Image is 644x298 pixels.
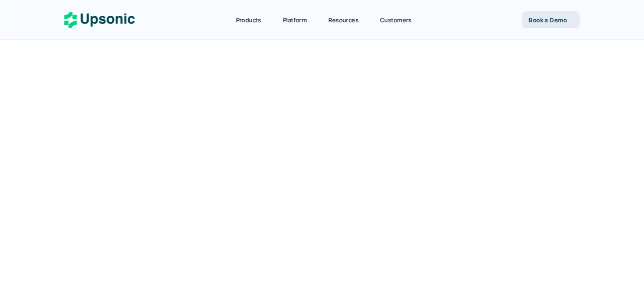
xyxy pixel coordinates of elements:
p: Customers [380,15,412,24]
p: Book a Demo [296,213,342,228]
a: Book a Demo [286,208,358,234]
h2: Agentic AI Platform for FinTech Operations [174,73,470,139]
p: Resources [329,15,359,24]
p: Products [236,15,261,24]
p: Platform [283,15,307,24]
p: From onboarding to compliance to settlement to autonomous control. Work with %82 more efficiency ... [183,159,461,185]
a: Book a Demo [522,11,580,28]
p: Book a Demo [529,15,567,24]
a: Products [231,12,275,27]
